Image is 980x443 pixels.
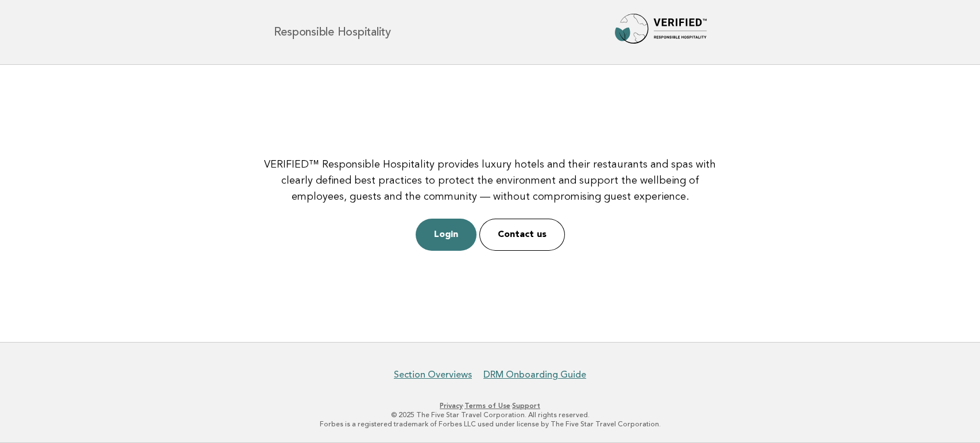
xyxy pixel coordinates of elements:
[274,26,391,38] h1: Responsible Hospitality
[440,402,463,410] a: Privacy
[259,157,722,205] p: VERIFIED™ Responsible Hospitality provides luxury hotels and their restaurants and spas with clea...
[139,419,842,429] p: Forbes is a registered trademark of Forbes LLC used under license by The Five Star Travel Corpora...
[615,14,707,50] img: Forbes Travel Guide
[464,402,510,410] a: Terms of Use
[139,410,842,419] p: © 2025 The Five Star Travel Corporation. All rights reserved.
[512,402,540,410] a: Support
[479,219,565,251] a: Contact us
[139,401,842,410] p: · ·
[394,369,472,380] a: Section Overviews
[483,369,586,380] a: DRM Onboarding Guide
[416,219,477,251] a: Login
